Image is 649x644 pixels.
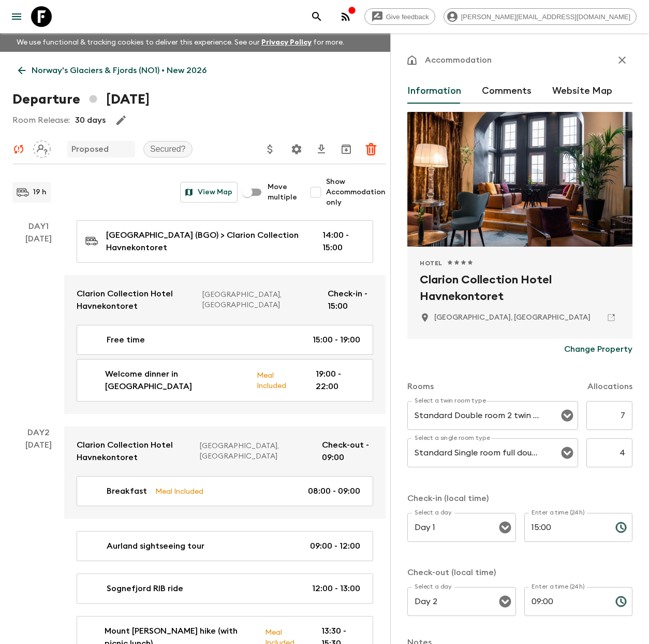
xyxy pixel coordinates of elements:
button: Choose time, selected time is 9:00 AM [611,591,631,612]
div: Photo of Clarion Collection Hotel Havnekontoret [407,112,632,247]
p: Meal Included [155,485,203,497]
button: Website Map [552,79,612,104]
p: Check-out (local time) [407,566,632,579]
button: Open [498,594,512,609]
p: Proposed [71,143,109,155]
p: Norway's Glaciers & Fjords (NO1) • New 2026 [32,64,207,77]
span: [PERSON_NAME][EMAIL_ADDRESS][DOMAIN_NAME] [455,13,636,21]
p: Room Release: [12,114,70,126]
button: Download CSV [311,139,332,160]
p: Breakfast [107,485,147,497]
label: Enter a time (24h) [532,582,585,591]
p: Welcome dinner in [GEOGRAPHIC_DATA] [105,368,248,393]
button: Delete [361,139,381,160]
p: Day 1 [12,220,64,233]
button: View Map [180,182,238,203]
h2: Clarion Collection Hotel Havnekontoret [420,271,620,305]
button: Open [560,446,574,460]
p: Check-in - 15:00 [328,288,373,312]
p: Check-out - 09:00 [322,439,373,464]
a: Welcome dinner in [GEOGRAPHIC_DATA]Meal Included19:00 - 22:00 [77,359,373,402]
p: [GEOGRAPHIC_DATA], [GEOGRAPHIC_DATA] [200,441,314,462]
p: [GEOGRAPHIC_DATA], [GEOGRAPHIC_DATA] [202,290,319,310]
a: Clarion Collection Hotel Havnekontoret[GEOGRAPHIC_DATA], [GEOGRAPHIC_DATA]Check-out - 09:00 [64,426,386,476]
p: Secured? [150,143,186,155]
p: Check-in (local time) [407,492,632,505]
a: Free time15:00 - 19:00 [77,325,373,355]
button: Comments [482,79,532,104]
p: [GEOGRAPHIC_DATA] (BGO) > Clarion Collection Havnekontoret [106,229,306,254]
p: Meal Included [257,369,299,391]
span: Give feedback [380,13,435,21]
span: Show Accommodation only [326,177,386,208]
label: Select a day [415,582,451,591]
p: 19:00 - 22:00 [316,368,360,393]
p: 15:00 - 19:00 [313,334,360,346]
a: Aurland sightseeing tour09:00 - 12:00 [77,531,373,561]
label: Enter a time (24h) [532,508,585,517]
a: Clarion Collection Hotel Havnekontoret[GEOGRAPHIC_DATA], [GEOGRAPHIC_DATA]Check-in - 15:00 [64,275,386,325]
label: Select a single room type [415,434,490,442]
div: [DATE] [25,233,52,414]
p: Aurland sightseeing tour [107,540,204,552]
p: 30 days [75,114,106,126]
button: Change Property [564,339,632,360]
button: Information [407,79,461,104]
p: Accommodation [425,54,492,66]
svg: Unable to sync - Check prices and secured [12,143,25,155]
p: Sognefjord RIB ride [107,582,183,595]
button: Update Price, Early Bird Discount and Costs [260,139,281,160]
a: Give feedback [364,8,435,25]
button: Open [560,408,574,423]
span: Hotel [420,259,443,267]
a: Sognefjord RIB ride12:00 - 13:00 [77,574,373,604]
label: Select a day [415,508,451,517]
a: Norway's Glaciers & Fjords (NO1) • New 2026 [12,60,212,81]
p: Rooms [407,380,434,393]
p: Bergen, Norway [434,312,591,323]
p: 09:00 - 12:00 [310,540,360,552]
a: BreakfastMeal Included08:00 - 09:00 [77,476,373,506]
p: 14:00 - 15:00 [322,229,360,254]
input: hh:mm [524,513,607,542]
label: Select a twin room type [415,396,486,405]
p: Day 2 [12,426,64,439]
a: [GEOGRAPHIC_DATA] (BGO) > Clarion Collection Havnekontoret14:00 - 15:00 [77,220,373,263]
button: Settings [286,139,307,160]
p: Free time [107,334,145,346]
h1: Departure [DATE] [12,89,150,110]
button: Archive (Completed, Cancelled or Unsynced Departures only) [336,139,357,160]
div: Secured? [143,141,193,158]
input: hh:mm [524,587,607,616]
p: Clarion Collection Hotel Havnekontoret [77,288,194,312]
button: Open [498,520,512,535]
p: Allocations [587,380,632,393]
p: Clarion Collection Hotel Havnekontoret [77,439,191,464]
p: 19 h [33,187,47,197]
span: Move multiple [268,182,297,203]
a: Privacy Policy [261,39,312,46]
p: Change Property [564,343,632,355]
button: Choose time, selected time is 3:00 PM [611,517,631,538]
div: [PERSON_NAME][EMAIL_ADDRESS][DOMAIN_NAME] [444,8,637,25]
p: 08:00 - 09:00 [308,485,360,497]
p: 12:00 - 13:00 [312,582,360,595]
button: menu [6,6,27,27]
span: Assign pack leader [33,144,51,152]
p: We use functional & tracking cookies to deliver this experience. See our for more. [12,33,348,52]
button: search adventures [306,6,327,27]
